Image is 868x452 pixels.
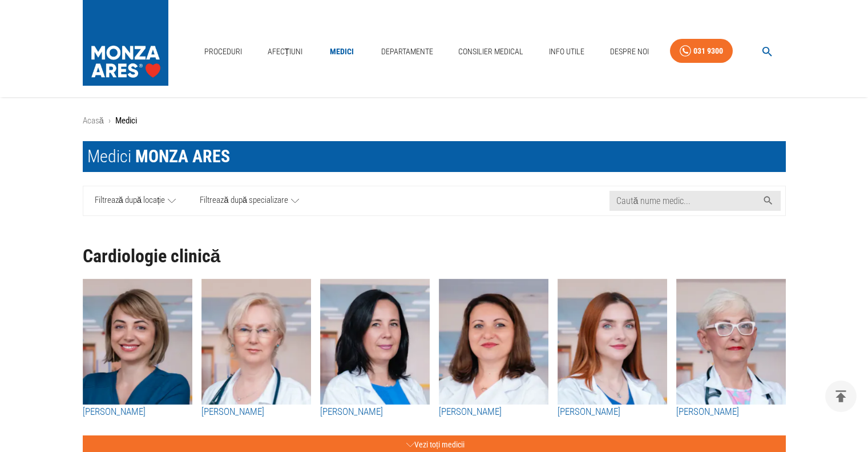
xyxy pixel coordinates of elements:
[676,279,786,405] img: Dr. Mihaela Rugină
[83,405,192,419] a: [PERSON_NAME]
[605,40,653,63] a: Despre Noi
[83,186,188,215] a: Filtrează după locație
[377,40,438,63] a: Departamente
[188,186,311,215] a: Filtrează după specializare
[825,381,857,412] button: delete
[439,279,548,405] img: Dr. Raluca Naidin
[115,114,137,127] p: Medici
[263,40,308,63] a: Afecțiuni
[135,146,230,166] span: MONZA ARES
[558,279,667,405] img: Dr. Irina Macovei Dorobanțu
[83,115,104,126] a: Acasă
[83,246,786,266] h1: Cardiologie clinică
[320,405,430,419] a: [PERSON_NAME]
[108,114,111,127] li: ›
[83,279,192,405] img: Dr. Silvia Deaconu
[201,279,311,405] img: Dr. Dana Constantinescu
[83,114,786,127] nav: breadcrumb
[200,194,288,208] span: Filtrează după specializare
[87,146,230,167] div: Medici
[439,405,548,419] a: [PERSON_NAME]
[676,405,786,419] a: [PERSON_NAME]
[670,39,733,63] a: 031 9300
[200,40,247,63] a: Proceduri
[324,40,360,63] a: Medici
[544,40,589,63] a: Info Utile
[454,40,528,63] a: Consilier Medical
[95,194,165,208] span: Filtrează după locație
[693,44,723,58] div: 031 9300
[201,405,311,419] a: [PERSON_NAME]
[320,279,430,405] img: Dr. Alexandra Postu
[558,405,667,419] a: [PERSON_NAME]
